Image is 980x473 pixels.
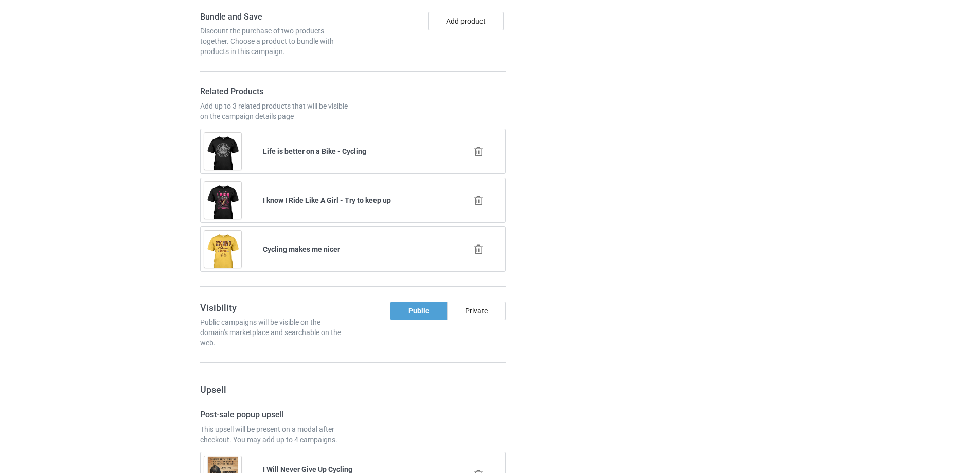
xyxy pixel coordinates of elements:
b: Life is better on a Bike - Cycling [263,147,366,155]
div: Public [390,302,447,320]
b: Cycling makes me nicer [263,245,340,253]
div: Private [447,302,506,320]
h4: Related Products [200,86,349,97]
h3: Upsell [200,383,506,395]
div: Add up to 3 related products that will be visible on the campaign details page [200,101,349,121]
div: This upsell will be present on a modal after checkout. You may add up to 4 campaigns. [200,424,349,445]
h4: Bundle and Save [200,12,349,23]
b: I know I Ride Like A Girl - Try to keep up [263,196,391,204]
div: Public campaigns will be visible on the domain's marketplace and searchable on the web. [200,317,349,348]
h4: Post-sale popup upsell [200,410,349,421]
div: Discount the purchase of two products together. Choose a product to bundle with products in this ... [200,26,349,57]
h3: Visibility [200,302,349,313]
button: Add product [428,12,504,30]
